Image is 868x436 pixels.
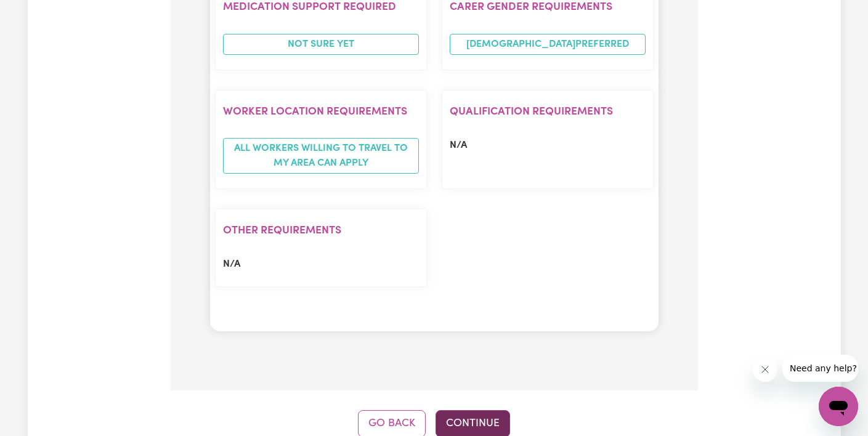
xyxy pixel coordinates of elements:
[450,140,467,150] span: N/A
[223,224,419,237] h2: Other requirements
[223,34,419,55] span: Not sure yet
[450,1,646,14] h2: Carer gender requirements
[223,259,240,269] span: N/A
[753,357,777,382] iframe: Close message
[223,1,419,14] h2: Medication Support Required
[450,105,646,118] h2: Qualification requirements
[223,138,419,174] span: All workers willing to travel to my area can apply
[223,105,419,118] h2: Worker location requirements
[450,34,646,55] span: [DEMOGRAPHIC_DATA] preferred
[782,355,858,382] iframe: Message from company
[819,387,858,426] iframe: Button to launch messaging window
